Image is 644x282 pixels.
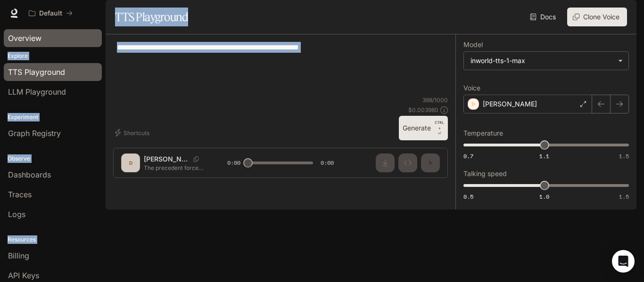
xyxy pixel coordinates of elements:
[39,9,62,17] p: Default
[422,96,448,104] p: 398 / 1000
[619,152,629,160] span: 1.5
[463,41,483,48] p: Model
[471,56,613,65] div: inworld-tts-1-max
[25,4,77,23] button: All workspaces
[435,120,444,137] p: ⏎
[539,152,549,160] span: 1.1
[463,152,473,160] span: 0.7
[463,85,480,91] p: Voice
[408,106,438,114] p: $ 0.003980
[464,52,628,70] div: inworld-tts-1-max
[612,250,635,273] div: Open Intercom Messenger
[435,120,444,131] p: CTRL +
[539,193,549,201] span: 1.0
[463,193,473,201] span: 0.5
[463,130,503,137] p: Temperature
[113,125,153,140] button: Shortcuts
[528,8,560,26] a: Docs
[483,99,537,109] p: [PERSON_NAME]
[619,193,629,201] span: 1.5
[399,116,448,140] button: GenerateCTRL +⏎
[115,8,188,26] h1: TTS Playground
[567,8,627,26] button: Clone Voice
[463,170,507,177] p: Talking speed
